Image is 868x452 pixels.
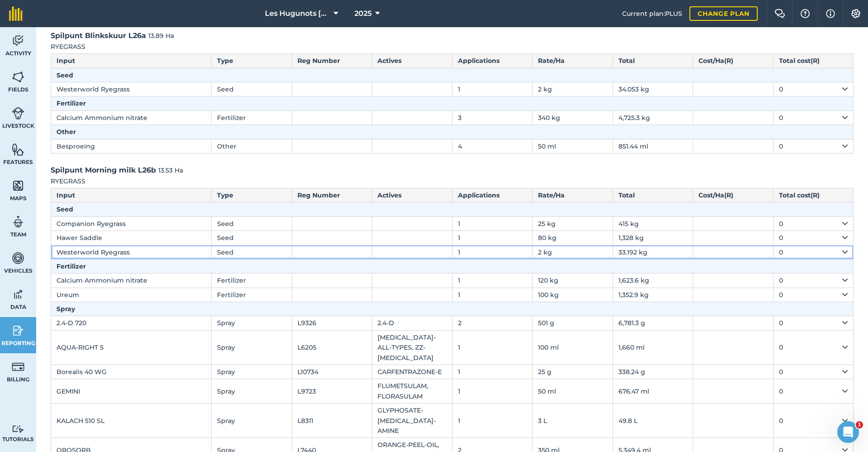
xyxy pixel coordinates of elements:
[773,245,854,259] td: 0
[212,404,292,438] td: Spray
[212,379,292,404] td: Spray
[533,245,613,259] td: 2 kg
[613,245,693,259] td: 33.192 kg
[212,231,292,245] td: Seed
[12,251,24,265] img: svg+xml;base64,PD94bWwgdmVyc2lvbj0iMS4wIiBlbmNvZGluZz0idXRmLTgiPz4KPCEtLSBHZW5lcmF0b3I6IEFkb2JlIE...
[774,9,785,18] img: Two speech bubbles overlapping with the left bubble in the forefront
[613,82,693,96] td: 34.053 kg
[613,231,693,245] td: 1,328 kg
[372,316,453,330] td: 2.4-D
[613,330,693,365] td: 1,660 ml
[372,188,453,202] th: Actives
[265,8,330,19] span: Les Hugunots [GEOGRAPHIC_DATA]
[850,9,861,18] img: A cog icon
[533,330,613,365] td: 100 ml
[12,106,24,120] img: svg+xml;base64,PD94bWwgdmVyc2lvbj0iMS4wIiBlbmNvZGluZz0idXRmLTgiPz4KPCEtLSBHZW5lcmF0b3I6IEFkb2JlIE...
[12,34,24,48] img: svg+xml;base64,PD94bWwgdmVyc2lvbj0iMS4wIiBlbmNvZGluZz0idXRmLTgiPz4KPCEtLSBHZW5lcmF0b3I6IEFkb2JlIE...
[212,111,292,125] td: Fertilizer
[292,330,372,365] td: L6205
[51,176,854,186] p: RYEGRASS
[613,365,693,379] td: 338.24 g
[452,404,533,438] td: 1
[51,111,854,125] tr: Calcium Ammonium nitrateFertilizer3340 kg4,725.3 kg0
[773,216,854,231] td: 0
[51,379,854,404] tr: GEMINISprayL9723FLUMETSULAM, FLORASULAM150 ml676.47 ml0
[533,404,613,438] td: 3 L
[773,274,854,288] td: 0
[51,245,854,259] tr: Westerworld RyegrassSeed12 kg33.192 kg0
[51,365,854,379] tr: Borealis 40 WGSprayL10734CARFENTRAZONE-E125 g338.24 g0
[51,96,854,111] th: Fertilizer
[372,404,453,438] td: GLYPHOSATE-[MEDICAL_DATA]-AMINE
[12,324,24,337] img: svg+xml;base64,PD94bWwgdmVyc2lvbj0iMS4wIiBlbmNvZGluZz0idXRmLTgiPz4KPCEtLSBHZW5lcmF0b3I6IEFkb2JlIE...
[51,82,854,96] tr: Westerworld RyegrassSeed12 kg34.053 kg0
[212,245,292,259] td: Seed
[533,82,613,96] td: 2 kg
[51,216,854,231] tr: Companion RyegrassSeed125 kg415 kg0
[51,125,854,139] th: Other
[51,274,212,288] td: Calcium Ammonium nitrate
[148,32,174,40] span: 13.89 Ha
[51,404,212,438] td: KALACH 510 SL
[533,288,613,302] td: 100 kg
[452,139,533,153] td: 4
[613,139,693,153] td: 851.44 ml
[354,8,372,19] span: 2025
[292,365,372,379] td: L10734
[212,188,292,202] th: Type
[51,30,854,42] h3: Spilpunt Blinkskuur L26a
[212,274,292,288] td: Fertilizer
[372,54,453,68] th: Actives
[452,245,533,259] td: 1
[773,316,854,330] td: 0
[212,216,292,231] td: Seed
[452,316,533,330] td: 2
[51,302,854,316] th: Spray
[533,216,613,231] td: 25 kg
[773,54,854,68] th: Total cost ( R )
[533,316,613,330] td: 501 g
[12,179,24,192] img: svg+xml;base64,PHN2ZyB4bWxucz0iaHR0cDovL3d3dy53My5vcmcvMjAwMC9zdmciIHdpZHRoPSI1NiIgaGVpZ2h0PSI2MC...
[452,379,533,404] td: 1
[51,316,854,330] tr: 2.4-D 720SprayL93262.4-D2501 g6,781.3 g0
[51,330,854,365] tr: AQUA-RIGHT 5SprayL6205[MEDICAL_DATA]-ALL-TYPES, ZZ-[MEDICAL_DATA]1100 ml1,660 ml0
[12,425,24,433] img: svg+xml;base64,PD94bWwgdmVyc2lvbj0iMS4wIiBlbmNvZGluZz0idXRmLTgiPz4KPCEtLSBHZW5lcmF0b3I6IEFkb2JlIE...
[613,379,693,404] td: 676.47 ml
[613,54,693,68] th: Total
[533,379,613,404] td: 50 ml
[693,188,774,202] th: Cost / Ha ( R )
[773,365,854,379] td: 0
[51,164,854,176] h3: Spilpunt Morning milk L26b
[452,365,533,379] td: 1
[12,360,24,374] img: svg+xml;base64,PD94bWwgdmVyc2lvbj0iMS4wIiBlbmNvZGluZz0idXRmLTgiPz4KPCEtLSBHZW5lcmF0b3I6IEFkb2JlIE...
[773,188,854,202] th: Total cost ( R )
[533,111,613,125] td: 340 kg
[51,316,212,330] td: 2.4-D 720
[12,215,24,229] img: svg+xml;base64,PD94bWwgdmVyc2lvbj0iMS4wIiBlbmNvZGluZz0idXRmLTgiPz4KPCEtLSBHZW5lcmF0b3I6IEFkb2JlIE...
[212,54,292,68] th: Type
[613,288,693,302] td: 1,352.9 kg
[533,231,613,245] td: 80 kg
[292,188,372,202] th: Reg Number
[51,259,854,273] th: Fertilizer
[212,316,292,330] td: Spray
[452,274,533,288] td: 1
[292,404,372,438] td: L8311
[51,42,854,52] p: RYEGRASS
[773,379,854,404] td: 0
[613,216,693,231] td: 415 kg
[51,139,212,153] td: Besproeing
[452,330,533,365] td: 1
[51,54,212,68] th: Input
[773,82,854,96] td: 0
[372,330,453,365] td: [MEDICAL_DATA]-ALL-TYPES, ZZ-[MEDICAL_DATA]
[51,216,212,231] td: Companion Ryegrass
[533,274,613,288] td: 120 kg
[12,70,24,84] img: svg+xml;base64,PHN2ZyB4bWxucz0iaHR0cDovL3d3dy53My5vcmcvMjAwMC9zdmciIHdpZHRoPSI1NiIgaGVpZ2h0PSI2MC...
[51,139,854,153] tr: BesproeingOther450 ml851.44 ml0
[292,379,372,404] td: L9723
[12,143,24,156] img: svg+xml;base64,PHN2ZyB4bWxucz0iaHR0cDovL3d3dy53My5vcmcvMjAwMC9zdmciIHdpZHRoPSI1NiIgaGVpZ2h0PSI2MC...
[773,111,854,125] td: 0
[452,288,533,302] td: 1
[51,288,212,302] td: Ureum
